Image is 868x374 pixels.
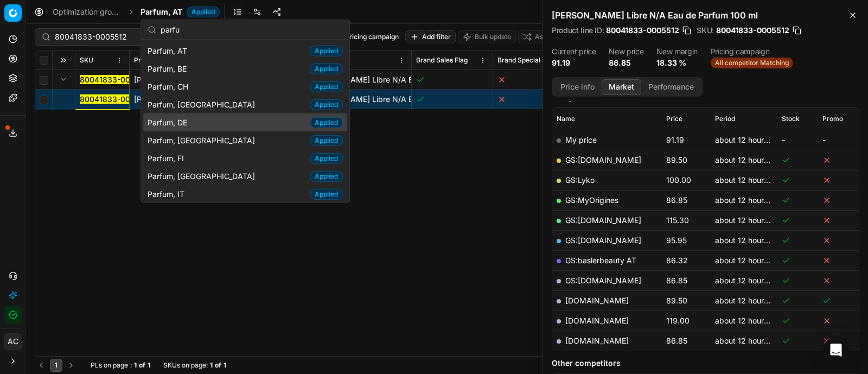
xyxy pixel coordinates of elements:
[715,195,783,205] span: about 12 hours ago
[818,130,859,150] td: -
[565,256,636,265] a: GS:baslerbeauty AT
[35,359,48,372] button: Go to previous page
[666,316,690,325] span: 119.00
[91,361,150,370] div: :
[609,58,643,68] dd: 86.85
[565,296,629,305] a: [DOMAIN_NAME]
[134,361,137,370] strong: 1
[210,361,213,370] strong: 1
[565,155,641,164] a: GS:[DOMAIN_NAME]
[822,115,843,123] span: Promo
[552,27,604,34] span: Product line ID :
[310,153,343,164] span: Applied
[518,30,560,43] button: Assign
[91,361,128,370] span: PLs on page
[715,256,783,265] span: about 12 hours ago
[666,155,687,164] span: 89.50
[666,115,682,123] span: Price
[565,195,618,205] a: GS:MyOrigines
[148,135,259,145] span: Parfum, [GEOGRAPHIC_DATA]
[57,54,70,67] button: Expand all
[715,115,735,123] span: Period
[711,48,793,55] dt: Pricing campaign
[134,74,212,85] div: [PERSON_NAME] Libre N/A Eau de Parfum 100 ml
[715,215,783,225] span: about 12 hours ago
[308,94,486,104] span: [PERSON_NAME] Libre N/A Eau de Parfum 100 ml
[552,48,596,55] dt: Current price
[666,215,689,225] span: 115.30
[715,316,783,325] span: about 12 hours ago
[565,316,629,325] a: [DOMAIN_NAME]
[656,48,698,55] dt: New margin
[715,135,783,144] span: about 12 hours ago
[666,195,687,205] span: 86.85
[565,135,597,144] span: My price
[65,359,78,372] button: Go to next page
[215,361,221,370] strong: of
[711,58,793,68] span: All competitor Matching
[141,7,182,17] span: Parfum, AT
[557,115,575,123] span: Name
[405,30,456,43] button: Add filter
[777,130,818,150] td: -
[606,25,679,36] span: 80041833-0005512
[4,333,22,350] button: AC
[715,336,783,345] span: about 12 hours ago
[552,9,859,22] h2: [PERSON_NAME] Libre N/A Eau de Parfum 100 ml
[148,63,191,74] span: Parfum, BE
[148,99,259,110] span: Parfum, [GEOGRAPHIC_DATA]
[310,135,343,146] span: Applied
[310,81,343,92] span: Applied
[565,236,641,245] a: GS:[DOMAIN_NAME]
[641,79,701,95] button: Performance
[80,94,152,105] button: 80041833-0005512
[416,56,468,65] span: Brand Sales Flag
[552,358,859,369] h5: Other competitors
[715,236,783,245] span: about 12 hours ago
[565,175,595,185] a: GS:Lyko
[552,58,596,68] dd: 91.19
[148,45,192,56] span: Parfum, AT
[134,94,212,105] div: [PERSON_NAME] Libre N/A Eau de Parfum 100 ml
[80,56,93,65] span: SKU
[697,27,714,34] span: SKU :
[656,58,698,68] dd: 18.33 %
[35,359,78,372] nav: pagination
[134,56,190,65] span: Product line name
[139,361,145,370] strong: of
[308,75,486,84] span: [PERSON_NAME] Libre N/A Eau de Parfum 100 ml
[310,171,343,182] span: Applied
[666,296,687,305] span: 89.50
[715,175,783,185] span: about 12 hours ago
[141,7,220,17] span: Parfum, ATApplied
[565,336,629,345] a: [DOMAIN_NAME]
[80,94,152,104] mark: 80041833-0005512
[187,7,220,17] span: Applied
[715,276,783,285] span: about 12 hours ago
[565,215,641,225] a: GS:[DOMAIN_NAME]
[310,99,343,110] span: Applied
[666,175,691,185] span: 100.00
[5,333,21,350] span: AC
[161,18,343,40] input: Search groups...
[341,30,403,43] button: Pricing campaign
[666,236,687,245] span: 95.95
[53,7,122,17] a: Optimization groups
[716,25,789,36] span: 80041833-0005512
[782,115,800,123] span: Stock
[141,40,349,202] div: Suggestions
[666,276,687,285] span: 86.85
[80,74,152,85] button: 80041833-0005512
[310,189,343,200] span: Applied
[148,117,192,128] span: Parfum, DE
[715,296,783,305] span: about 12 hours ago
[310,46,343,56] span: Applied
[553,79,602,95] button: Price info
[497,56,564,65] span: Brand Special Display
[666,256,688,265] span: 86.32
[80,75,152,84] mark: 80041833-0005512
[565,276,641,285] a: GS:[DOMAIN_NAME]
[666,135,684,144] span: 91.19
[50,359,62,372] button: 1
[310,117,343,128] span: Applied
